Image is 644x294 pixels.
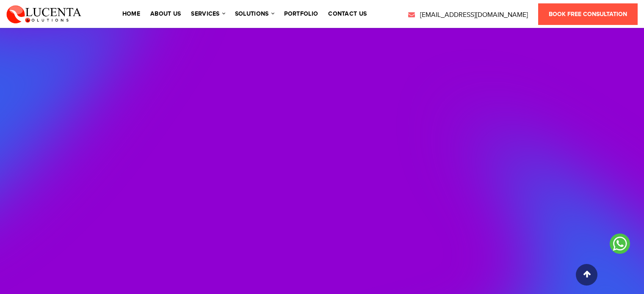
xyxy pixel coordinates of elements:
a: [EMAIL_ADDRESS][DOMAIN_NAME] [407,10,528,20]
a: Book Free Consultation [538,3,638,25]
a: services [191,11,224,17]
span: Book Free Consultation [549,11,627,18]
a: About Us [150,11,181,17]
a: portfolio [284,11,318,17]
a: solutions [235,11,274,17]
a: contact us [328,11,367,17]
img: Lucenta Solutions [6,4,82,24]
a: Home [122,11,140,17]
